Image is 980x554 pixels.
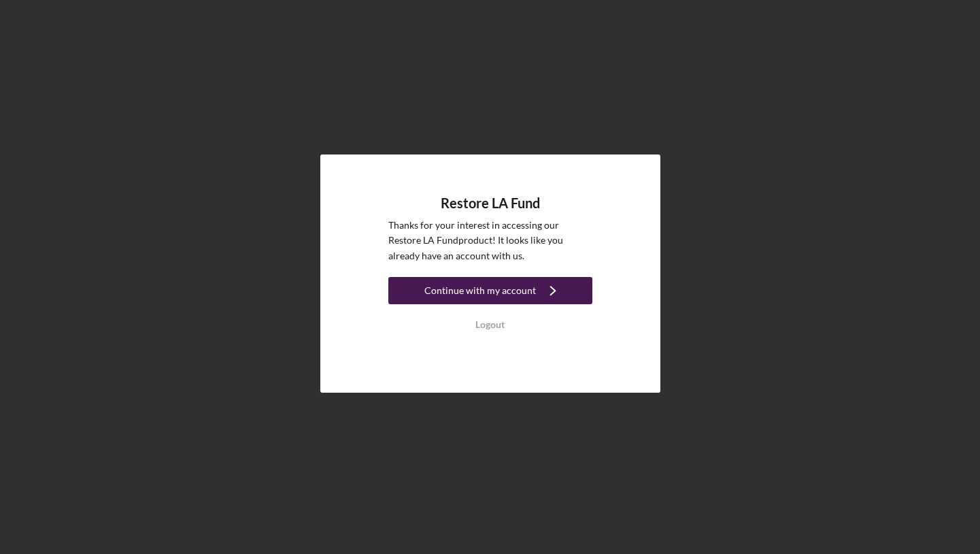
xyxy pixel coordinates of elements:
button: Logout [388,311,592,338]
button: Continue with my account [388,277,592,304]
a: Continue with my account [388,277,592,308]
p: Thanks for your interest in accessing our Restore LA Fund product! It looks like you already have... [388,218,592,263]
h4: Restore LA Fund [441,195,540,211]
div: Continue with my account [424,277,536,304]
div: Logout [475,311,505,338]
